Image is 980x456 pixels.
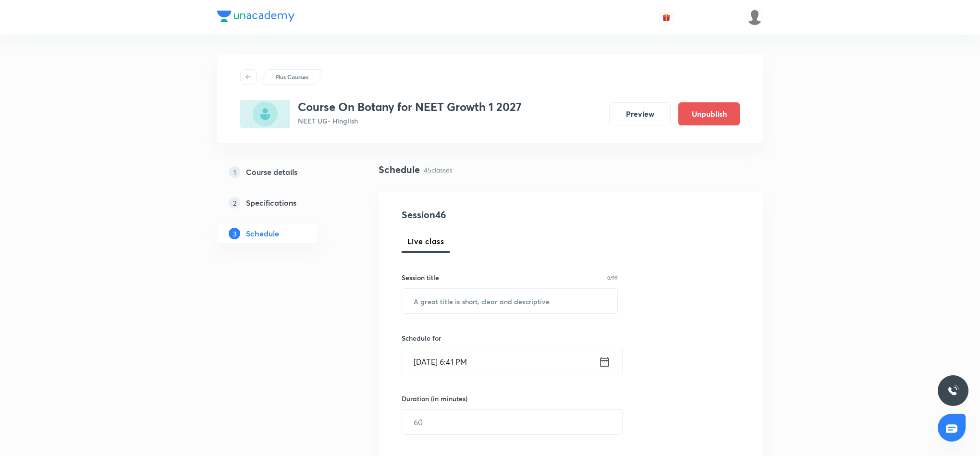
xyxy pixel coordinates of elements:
h5: Course details [246,166,297,178]
p: NEET UG • Hinglish [298,116,522,126]
img: ttu [947,385,959,396]
img: avatar [662,13,671,22]
img: Company Logo [217,11,294,22]
input: A great title is short, clear and descriptive [402,289,617,313]
h6: Duration (in minutes) [402,394,467,404]
a: Company Logo [217,11,294,25]
button: Preview [609,102,671,125]
h3: Course On Botany for NEET Growth 1 2027 [298,100,522,114]
h5: Schedule [246,228,279,239]
p: 2 [229,197,240,209]
p: 45 classes [424,165,453,175]
p: 1 [229,166,240,178]
img: 801AE2F2-6C86-4658-A4A2-59E3BCB0BBAF_plus.png [240,100,290,128]
p: Plus Courses [275,73,308,81]
a: 1Course details [217,162,348,182]
input: 60 [402,410,622,434]
img: Shivank [747,9,763,25]
button: Unpublish [678,102,740,125]
h4: Session 46 [402,208,577,222]
button: avatar [659,10,674,25]
a: 2Specifications [217,193,348,212]
p: 3 [229,228,240,239]
h4: Schedule [379,162,420,177]
p: 0/99 [607,275,618,280]
span: Live class [407,235,444,247]
h5: Specifications [246,197,296,209]
h6: Schedule for [402,333,618,343]
h6: Session title [402,272,439,283]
